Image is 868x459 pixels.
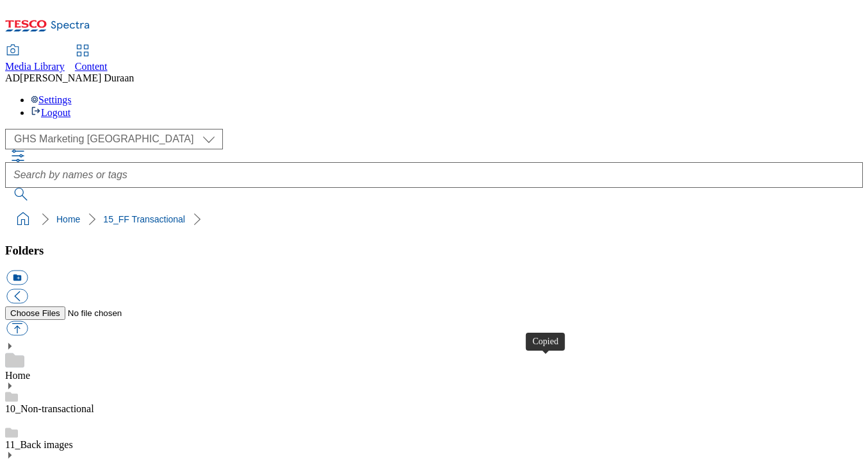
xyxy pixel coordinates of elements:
[5,403,94,414] a: 10_Non-transactional
[5,439,73,450] a: 11_Back images
[5,46,65,72] a: Media Library
[5,72,20,83] span: AD
[5,370,30,381] a: Home
[75,61,108,72] span: Content
[31,107,70,118] a: Logout
[13,209,33,229] a: home
[5,207,863,231] nav: breadcrumb
[5,244,863,258] h3: Folders
[5,61,65,72] span: Media Library
[20,72,134,83] span: [PERSON_NAME] Duraan
[75,46,108,72] a: Content
[103,214,185,224] a: 15_FF Transactional
[5,162,863,188] input: Search by names or tags
[56,214,80,224] a: Home
[31,94,72,105] a: Settings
